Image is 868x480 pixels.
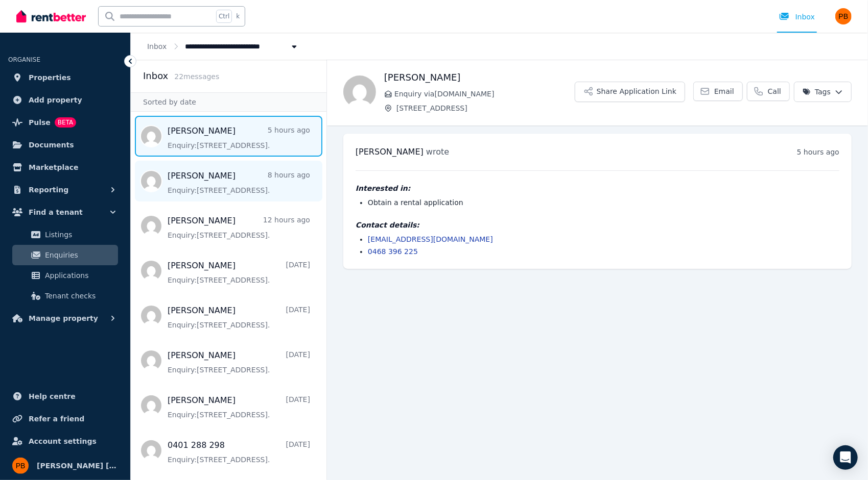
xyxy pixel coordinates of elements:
[143,69,168,83] h2: Inbox
[8,56,40,63] span: ORGANISE
[12,245,118,265] a: Enquiries
[396,103,575,113] span: [STREET_ADDRESS]
[12,224,118,245] a: Listings
[8,90,122,110] a: Add property
[29,71,71,84] span: Properties
[29,390,76,402] span: Help centre
[12,458,29,474] img: Petar Bijelac Petar Bijelac
[29,413,84,425] span: Refer a friend
[8,157,122,178] a: Marketplace
[29,94,82,106] span: Add property
[803,87,831,97] span: Tags
[8,112,122,133] a: PulseBETA
[168,125,310,150] a: [PERSON_NAME]5 hours agoEnquiry:[STREET_ADDRESS].
[8,409,122,429] a: Refer a friend
[12,265,118,286] a: Applications
[45,269,114,282] span: Applications
[29,184,68,196] span: Reporting
[368,247,418,256] a: 0468 396 225
[174,72,219,81] span: 22 message s
[147,42,167,50] a: Inbox
[168,170,310,195] a: [PERSON_NAME]8 hours agoEnquiry:[STREET_ADDRESS].
[29,312,98,324] span: Manage property
[8,180,122,200] button: Reporting
[394,89,575,99] span: Enquiry via [DOMAIN_NAME]
[797,148,839,156] time: 5 hours ago
[168,305,310,330] a: [PERSON_NAME][DATE]Enquiry:[STREET_ADDRESS].
[384,70,575,85] h1: [PERSON_NAME]
[8,308,122,329] button: Manage property
[8,67,122,88] a: Properties
[29,435,97,447] span: Account settings
[29,206,83,218] span: Find a tenant
[835,8,852,24] img: Petar Bijelac Petar Bijelac
[368,235,493,243] a: [EMAIL_ADDRESS][DOMAIN_NAME]
[747,82,790,101] a: Call
[45,290,114,302] span: Tenant checks
[168,394,310,420] a: [PERSON_NAME][DATE]Enquiry:[STREET_ADDRESS].
[8,202,122,222] button: Find a tenant
[693,82,743,101] a: Email
[794,82,852,102] button: Tags
[8,135,122,155] a: Documents
[768,86,781,96] span: Call
[236,12,240,20] span: k
[714,86,734,96] span: Email
[45,249,114,261] span: Enquiries
[356,220,839,230] h4: Contact details:
[131,33,316,60] nav: Breadcrumb
[168,349,310,375] a: [PERSON_NAME][DATE]Enquiry:[STREET_ADDRESS].
[833,445,858,470] div: Open Intercom Messenger
[8,386,122,407] a: Help centre
[55,117,76,128] span: BETA
[779,12,815,22] div: Inbox
[368,197,839,208] li: Obtain a rental application
[29,139,74,151] span: Documents
[168,439,310,465] a: 0401 288 298[DATE]Enquiry:[STREET_ADDRESS].
[343,75,376,108] img: Mikhalla Arthur
[37,460,118,472] span: [PERSON_NAME] [PERSON_NAME]
[426,147,449,157] span: wrote
[29,161,78,173] span: Marketplace
[131,92,326,112] div: Sorted by date
[216,10,232,23] span: Ctrl
[356,183,839,193] h4: Interested in:
[8,431,122,451] a: Account settings
[16,9,86,24] img: RentBetter
[45,229,114,241] span: Listings
[168,260,310,285] a: [PERSON_NAME][DATE]Enquiry:[STREET_ADDRESS].
[168,215,310,240] a: [PERSON_NAME]12 hours agoEnquiry:[STREET_ADDRESS].
[29,116,51,129] span: Pulse
[575,82,685,102] button: Share Application Link
[12,286,118,306] a: Tenant checks
[356,147,424,157] span: [PERSON_NAME]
